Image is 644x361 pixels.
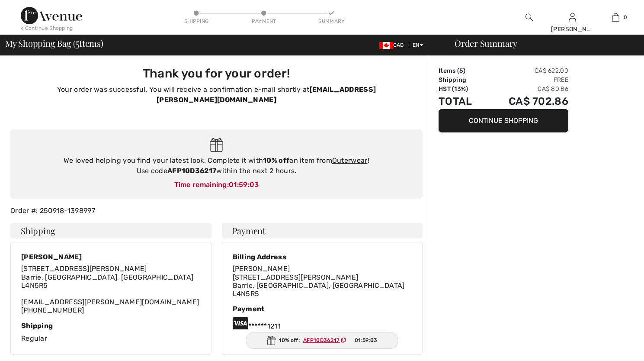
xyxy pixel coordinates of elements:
div: Order Summary [444,39,639,48]
strong: AFP10D36217 [167,167,216,175]
span: 01:59:03 [355,336,377,344]
div: [PERSON_NAME] [21,253,199,261]
span: 5 [76,37,79,48]
div: Shipping [21,322,201,330]
span: My Shopping Bag ( Items) [5,39,103,48]
strong: [EMAIL_ADDRESS][PERSON_NAME][DOMAIN_NAME] [157,85,376,104]
h3: Thank you for your order! [16,66,417,81]
ins: AFP10D36217 [303,337,340,343]
div: Summary [318,17,344,25]
td: Total [439,93,485,109]
td: CA$ 622.00 [485,66,568,75]
a: Sign In [569,13,576,21]
h4: Shipping [10,223,211,239]
div: Shipping [183,17,209,25]
div: < Continue Shopping [21,24,73,32]
span: EN [413,42,423,48]
td: Items ( ) [439,66,485,75]
div: [PERSON_NAME] [551,25,593,34]
div: Payment [251,17,277,25]
a: 0 [594,12,637,23]
img: Gift.svg [267,336,276,345]
span: [PERSON_NAME] [233,264,290,273]
img: Canadian Dollar [379,42,393,49]
td: CA$ 80.86 [485,84,568,93]
div: Billing Address [233,253,405,261]
div: Order #: 250918-1398997 [5,206,428,216]
img: Gift.svg [210,138,223,152]
h4: Payment [222,223,423,239]
span: [STREET_ADDRESS][PERSON_NAME] Barrie, [GEOGRAPHIC_DATA], [GEOGRAPHIC_DATA] L4N5R5 [21,264,193,289]
div: Regular [21,322,201,344]
img: search the website [525,12,533,23]
button: Continue Shopping [439,109,568,132]
td: HST (13%) [439,84,485,93]
img: 1ère Avenue [21,7,82,24]
td: Shipping [439,75,485,84]
a: Outerwear [332,156,368,164]
div: Time remaining: [19,180,414,190]
img: My Bag [612,12,619,23]
span: 5 [459,67,463,74]
img: My Info [569,12,576,23]
div: 10% off: [246,332,399,349]
span: 0 [624,13,627,21]
div: Payment [233,305,412,313]
span: CAD [379,42,407,48]
strong: 10% off [263,156,289,164]
td: Free [485,75,568,84]
td: CA$ 702.86 [485,93,568,109]
span: [STREET_ADDRESS][PERSON_NAME] Barrie, [GEOGRAPHIC_DATA], [GEOGRAPHIC_DATA] L4N5R5 [233,273,405,298]
div: [EMAIL_ADDRESS][PERSON_NAME][DOMAIN_NAME] [PHONE_NUMBER] [21,264,199,314]
p: Your order was successful. You will receive a confirmation e-mail shortly at [16,84,417,105]
div: We loved helping you find your latest look. Complete it with an item from ! Use code within the n... [19,155,414,176]
span: 01:59:03 [229,180,259,189]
